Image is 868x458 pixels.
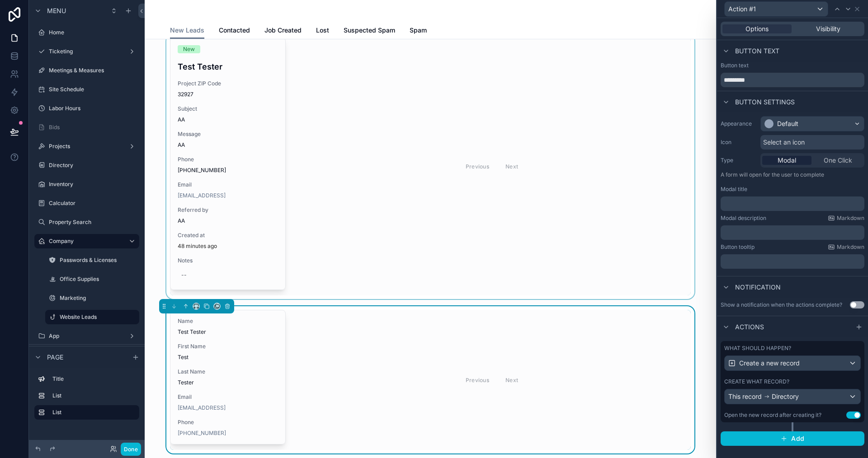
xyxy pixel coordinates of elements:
[60,257,137,264] label: Passwords & Licenses
[49,124,137,131] label: Bids
[178,419,278,426] span: Phone
[34,234,139,248] a: Company
[49,29,137,36] label: Home
[721,196,864,211] div: scrollable content
[721,171,864,182] p: A form will open for the user to complete
[178,404,226,411] a: [EMAIL_ADDRESS]
[721,186,747,193] label: Modal title
[178,343,278,350] span: First Name
[735,98,795,107] span: Button settings
[777,119,798,128] div: Default
[739,359,800,368] span: Create a new record
[837,215,864,222] span: Markdown
[721,431,864,446] button: Add
[791,435,804,443] span: Add
[410,22,427,40] a: Spam
[60,276,137,283] label: Office Supplies
[49,332,125,340] label: App
[49,238,121,245] label: Company
[178,318,278,325] span: Name
[724,411,821,419] div: Open the new record after creating it?
[34,196,139,210] a: Calculator
[828,243,864,251] a: Markdown
[178,328,278,336] span: Test Tester
[721,157,757,164] label: Type
[49,181,137,188] label: Inventory
[178,393,278,401] span: Email
[721,254,864,269] div: scrollable content
[772,392,799,401] span: Directory
[34,139,139,154] a: Projects
[34,158,139,173] a: Directory
[721,120,757,127] label: Appearance
[410,26,427,35] span: Spam
[728,392,762,401] span: This record
[728,5,756,14] span: Action #1
[316,22,329,40] a: Lost
[824,156,852,165] span: One Click
[735,47,779,56] span: Button text
[34,215,139,229] a: Property Search
[49,219,137,226] label: Property Search
[724,345,791,352] label: What should happen?
[837,243,864,251] span: Markdown
[34,25,139,40] a: Home
[49,143,125,150] label: Projects
[745,24,769,33] span: Options
[34,177,139,192] a: Inventory
[344,26,395,35] span: Suspected Spam
[816,24,840,33] span: Visibility
[47,6,66,15] span: Menu
[47,353,63,362] span: Page
[60,294,137,302] label: Marketing
[34,63,139,78] a: Meetings & Measures
[45,253,139,267] a: Passwords & Licenses
[52,392,136,399] label: List
[49,162,137,169] label: Directory
[316,26,329,35] span: Lost
[721,62,749,69] label: Button text
[60,313,134,321] label: Website Leads
[49,105,137,112] label: Labor Hours
[344,22,395,40] a: Suspected Spam
[724,1,828,17] button: Action #1
[264,22,302,40] a: Job Created
[721,243,755,251] label: Button tooltip
[178,430,226,437] a: [PHONE_NUMBER]
[721,139,757,146] label: Icon
[121,443,141,456] button: Done
[219,22,250,40] a: Contacted
[178,379,278,386] span: Tester
[760,116,864,131] button: Default
[721,215,766,222] label: Modal description
[45,310,139,324] a: Website Leads
[721,225,864,240] div: scrollable content
[49,86,137,93] label: Site Schedule
[49,200,137,207] label: Calculator
[49,48,125,55] label: Ticketing
[828,215,864,222] a: Markdown
[721,301,842,308] div: Show a notification when the actions complete?
[45,272,139,286] a: Office Supplies
[219,26,250,35] span: Contacted
[735,322,764,332] span: Actions
[178,368,278,375] span: Last Name
[34,120,139,135] a: Bids
[170,26,204,35] span: New Leads
[34,82,139,97] a: Site Schedule
[763,138,805,147] span: Select an icon
[34,329,139,343] a: App
[778,156,796,165] span: Modal
[52,409,132,416] label: List
[724,378,789,385] label: Create what record?
[170,22,204,39] a: New Leads
[178,354,278,361] span: Test
[49,67,137,74] label: Meetings & Measures
[34,44,139,59] a: Ticketing
[34,101,139,116] a: Labor Hours
[29,368,145,429] div: scrollable content
[45,291,139,305] a: Marketing
[724,355,861,371] button: Create a new record
[735,283,781,292] span: Notification
[264,26,302,35] span: Job Created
